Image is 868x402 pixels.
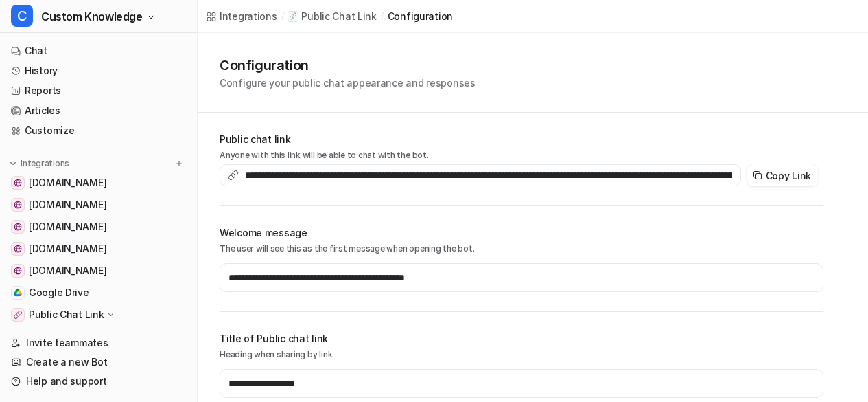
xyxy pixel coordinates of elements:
a: configuration [388,9,453,23]
a: teamassurance.elevio.help[DOMAIN_NAME] [5,239,191,258]
a: Public Chat Link [288,10,377,23]
img: teamassurance.com [14,201,22,209]
a: History [5,61,191,80]
img: learn.teamassurance.com [14,223,22,231]
img: app.elev.io [14,267,22,275]
button: Copy Link [747,164,818,186]
a: learn.teamassurance.com[DOMAIN_NAME] [5,217,191,236]
a: Help and support [5,372,191,391]
span: / [281,10,284,23]
a: Articles [5,101,191,120]
span: C [11,5,33,27]
img: teamassurance.elevio.help [14,245,22,253]
a: teamassurance.com[DOMAIN_NAME] [5,195,191,214]
a: Google DriveGoogle Drive [5,283,191,302]
span: [DOMAIN_NAME] [29,220,106,234]
p: Integrations [21,158,69,169]
h2: Public chat link [220,132,823,146]
p: Public Chat Link [301,10,377,23]
span: [DOMAIN_NAME] [29,264,106,278]
p: Heading when sharing by link. [220,348,823,361]
span: [DOMAIN_NAME] [29,242,106,256]
a: Reports [5,81,191,100]
h2: Welcome message [220,225,823,240]
p: Configure your public chat appearance and responses [220,76,476,90]
span: [DOMAIN_NAME] [29,176,106,190]
a: Invite teammates [5,333,191,353]
a: app.elev.io[DOMAIN_NAME] [5,261,191,280]
div: Integrations [220,9,277,23]
a: Integrations [206,9,277,23]
a: Create a new Bot [5,353,191,372]
p: Anyone with this link will be able to chat with the bot. [220,149,823,161]
img: blog.teamassurance.com [14,179,22,187]
img: Google Drive [14,289,22,297]
img: Public Chat Link [14,311,22,319]
img: menu_add.svg [174,159,184,168]
img: expand menu [8,159,18,168]
a: Customize [5,121,191,140]
p: Public Chat Link [29,308,104,322]
span: [DOMAIN_NAME] [29,198,106,212]
a: blog.teamassurance.com[DOMAIN_NAME] [5,173,191,192]
button: Integrations [5,157,73,170]
h2: Title of Public chat link [220,331,823,346]
span: / [381,10,384,23]
a: Chat [5,41,191,60]
h1: Configuration [220,55,476,76]
p: The user will see this as the first message when opening the bot. [220,243,823,255]
span: Custom Knowledge [41,7,143,26]
span: Google Drive [29,286,89,300]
